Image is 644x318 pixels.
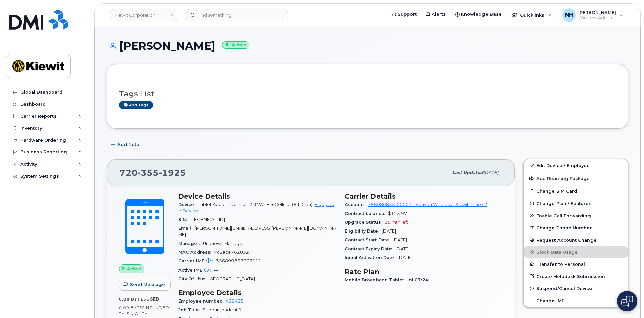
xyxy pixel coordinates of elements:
[178,276,208,281] span: City Of Use
[117,141,139,148] span: Add Note
[536,201,592,206] span: Change Plan / Features
[529,176,590,182] span: Add Roaming Package
[130,281,165,288] span: Send Message
[520,12,544,18] span: Quicklinks
[524,185,628,197] button: Change SIM Card
[345,192,503,200] h3: Carrier Details
[216,258,261,263] span: 356899857663111
[190,217,225,222] span: [TECHNICAL_ID]
[536,286,592,291] span: Suspend/Cancel Device
[621,296,633,307] img: Open chat
[178,241,203,246] span: Manager
[524,159,628,171] a: Edit Device / Employee
[208,276,255,281] span: [GEOGRAPHIC_DATA]
[432,11,446,18] span: Alerts
[119,297,146,302] span: 0.00 Bytes
[186,9,288,21] input: Find something...
[345,202,368,207] span: Account
[178,307,203,312] span: Job Title
[345,268,503,276] h3: Rate Plan
[398,11,417,18] span: Support
[159,168,186,178] span: 1925
[524,197,628,209] button: Change Plan / Features
[119,168,186,178] span: 720
[178,298,225,304] span: Employee number
[382,228,396,234] span: [DATE]
[110,9,177,21] a: Kiewit Corporation
[119,101,153,109] a: Add tags
[225,298,244,304] a: 459425
[214,268,218,273] span: —
[461,11,502,18] span: Knowledge Base
[524,282,628,294] button: Suspend/Cancel Device
[524,270,628,282] a: Create Helpdesk Submission
[178,202,334,213] a: + Upgrade Device
[345,277,432,282] span: Mobile Broadband Tablet Unl 07/24
[578,10,616,15] span: [PERSON_NAME]
[393,237,407,242] span: [DATE]
[345,237,393,242] span: Contract Start Date
[107,40,628,52] h1: [PERSON_NAME]
[395,246,410,251] span: [DATE]
[178,192,336,200] h3: Device Details
[536,213,591,218] span: Enable Call Forwarding
[524,246,628,258] button: Block Data Usage
[345,211,388,216] span: Contract balance
[345,220,385,225] span: Upgrade Status
[398,255,412,260] span: [DATE]
[524,294,628,307] button: Change IMEI
[345,228,382,234] span: Eligibility Date
[345,246,395,251] span: Contract Expiry Date
[127,266,141,272] span: Active
[178,226,195,231] span: Email
[368,202,487,207] a: 786080835-00001 - Verizon Wireless - Kiewit Phase 2
[507,8,556,22] div: Quicklinks
[138,168,159,178] span: 355
[524,171,628,185] button: Add Roaming Package
[222,41,249,49] small: Active
[107,139,145,151] button: Add Note
[198,202,312,207] span: Tablet Apple iPad Pro 12.9" Wi-Fi + Cellular (6th Gen)
[524,210,628,222] button: Enable Call Forwarding
[565,11,573,19] span: NH
[178,217,190,222] span: SIM
[119,90,616,98] h3: Tags List
[524,222,628,234] button: Change Phone Number
[483,170,498,175] span: [DATE]
[524,258,628,270] button: Transfer to Personal
[388,211,407,216] span: $123.97
[119,305,145,310] span: 0.00 Bytes
[119,279,171,291] button: Send Message
[385,220,408,225] span: 15 mth left
[578,15,616,21] span: Wireless Admin
[214,250,249,255] span: 7c2aca762032
[451,8,506,21] a: Knowledge Base
[178,226,336,237] span: [PERSON_NAME][EMAIL_ADDRESS][PERSON_NAME][DOMAIN_NAME]
[345,255,398,260] span: Initial Activation Date
[558,8,628,22] div: Narda Hernandez
[178,258,216,263] span: Carrier IMEI
[178,268,214,273] span: Active IMEI
[178,202,198,207] span: Device
[178,289,336,297] h3: Employee Details
[421,8,451,21] a: Alerts
[203,307,242,312] span: Superintendent 1
[387,8,421,21] a: Support
[178,250,214,255] span: MAC Address
[452,170,483,175] span: Last updated
[146,296,160,302] span: used
[203,241,244,246] span: Unknown Manager
[524,234,628,246] button: Request Account Change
